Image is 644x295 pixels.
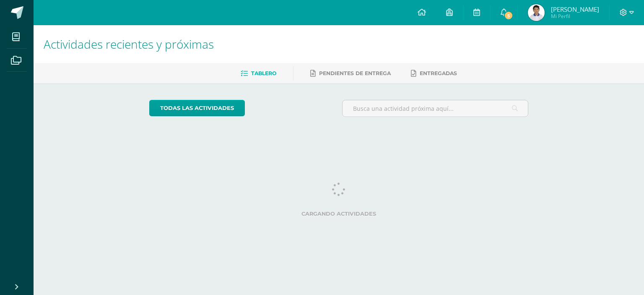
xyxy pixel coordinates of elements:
[319,70,391,76] span: Pendientes de entrega
[343,100,528,117] input: Busca una actividad próxima aquí...
[504,11,513,20] span: 5
[411,67,457,80] a: Entregadas
[251,70,276,76] span: Tablero
[44,36,214,52] span: Actividades recientes y próximas
[420,70,457,76] span: Entregadas
[241,67,276,80] a: Tablero
[149,100,245,116] a: todas las Actividades
[149,211,529,217] label: Cargando actividades
[551,5,599,13] span: [PERSON_NAME]
[528,4,545,21] img: 4e9bd0439262ddc4729a99252a11bfa3.png
[551,13,599,20] span: Mi Perfil
[310,67,391,80] a: Pendientes de entrega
